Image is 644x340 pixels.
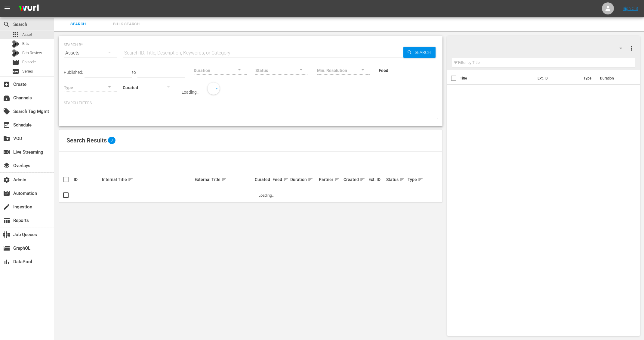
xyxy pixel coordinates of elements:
span: Asset [22,32,32,38]
button: Search [403,47,436,58]
span: Create [3,81,10,88]
span: Schedule [3,121,10,129]
button: more_vert [628,41,635,55]
div: External Title [195,176,253,183]
span: Live Streaming [3,148,10,156]
span: GraphQL [3,245,10,252]
span: Bits [22,41,29,47]
div: Feed [273,176,288,183]
span: Bulk Search [106,21,147,28]
span: Search [3,21,10,28]
div: Bits Review [12,49,19,57]
span: Episode [22,59,36,65]
span: Channels [3,94,10,101]
p: Search Filters: [64,101,438,106]
span: Search [58,21,99,28]
span: Job Queues [3,231,10,238]
span: sort [283,177,288,182]
div: Duration [290,176,317,183]
span: sort [221,177,227,182]
span: Asset [12,31,19,38]
span: Ingestion [3,203,10,211]
th: Type [580,70,596,87]
div: Internal Title [102,176,193,183]
span: sort [360,177,365,182]
div: Partner [319,176,342,183]
span: Search Results [66,137,107,144]
span: sort [334,177,340,182]
a: Sign Out [623,6,638,11]
span: 0 [108,137,116,144]
span: VOD [3,135,10,142]
div: Curated [255,177,271,182]
span: Published: [64,70,83,75]
span: sort [399,177,405,182]
th: Title [460,70,534,87]
span: Loading... [258,193,275,198]
span: Search [412,47,436,58]
span: menu [4,5,11,12]
span: sort [128,177,133,182]
div: ID [74,177,100,182]
div: Status [386,176,406,183]
img: ans4CAIJ8jUAAAAAAAAAAAAAAAAAAAAAAAAgQb4GAAAAAAAAAAAAAAAAAAAAAAAAJMjXAAAAAAAAAAAAAAAAAAAAAAAAgAT5G... [14,2,43,16]
span: Search Tag Mgmt [3,108,10,115]
span: sort [308,177,313,182]
div: Created [344,176,367,183]
span: Reports [3,217,10,224]
span: Overlays [3,162,10,169]
span: DataPool [3,258,10,265]
span: Bits Review [22,50,42,56]
th: Ext. ID [534,70,580,87]
span: more_vert [628,45,635,52]
span: Series [22,68,33,74]
th: Duration [596,70,633,87]
div: Assets [64,45,117,61]
span: Series [12,68,19,75]
div: Loading.. [182,90,199,95]
span: to [132,70,136,75]
div: Type [408,176,420,183]
div: Bits [12,40,19,48]
span: Admin [3,176,10,183]
span: sort [418,177,423,182]
span: Episode [12,59,19,66]
span: Automation [3,190,10,197]
div: Ext. ID [368,177,384,182]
